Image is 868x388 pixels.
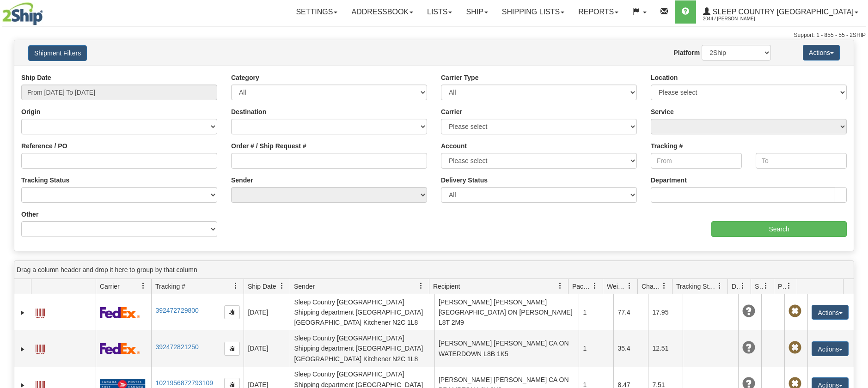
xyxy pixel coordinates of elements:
td: Sleep Country [GEOGRAPHIC_DATA] Shipping department [GEOGRAPHIC_DATA] [GEOGRAPHIC_DATA] Kitchener... [290,294,434,330]
label: Ship Date [21,73,51,82]
td: 12.51 [648,330,683,366]
span: Sleep Country [GEOGRAPHIC_DATA] [710,8,854,16]
td: 1 [579,294,613,330]
label: Carrier Type [441,73,478,82]
iframe: chat widget [847,147,867,241]
button: Copy to clipboard [224,342,240,356]
span: Pickup Not Assigned [789,305,801,318]
a: Label [36,304,45,319]
span: Ship Date [248,282,276,291]
span: Unknown [742,305,755,318]
a: 392472821250 [155,343,198,351]
label: Destination [231,107,266,116]
td: [PERSON_NAME] [PERSON_NAME] [GEOGRAPHIC_DATA] ON [PERSON_NAME] L8T 2M9 [434,294,579,330]
span: Delivery Status [732,282,740,291]
a: Packages filter column settings [587,278,603,294]
a: Pickup Status filter column settings [781,278,797,294]
a: Weight filter column settings [622,278,637,294]
a: Addressbook [344,0,420,24]
img: 2 - FedEx Express® [100,307,140,318]
td: 17.95 [648,294,683,330]
a: Shipping lists [495,0,571,24]
span: Packages [572,282,592,291]
label: Reference / PO [21,141,67,151]
a: Settings [289,0,344,24]
label: Delivery Status [441,176,488,185]
span: Weight [607,282,626,291]
label: Origin [21,107,40,116]
input: To [756,153,847,169]
a: Label [36,340,45,355]
a: Carrier filter column settings [135,278,151,294]
input: From [651,153,742,169]
button: Copy to clipboard [224,305,240,319]
a: Tracking Status filter column settings [712,278,727,294]
div: Support: 1 - 855 - 55 - 2SHIP [2,31,866,39]
button: Actions [803,45,840,61]
a: Ship [459,0,495,24]
span: Sender [294,282,315,291]
label: Account [441,141,467,151]
span: Pickup Not Assigned [789,341,801,354]
a: Ship Date filter column settings [274,278,290,294]
a: Sender filter column settings [413,278,429,294]
span: Unknown [742,341,755,354]
span: Tracking Status [676,282,716,291]
a: 392472729800 [155,307,198,314]
span: Carrier [100,282,120,291]
label: Service [651,107,674,116]
div: grid grouping header [14,261,854,279]
td: 35.4 [613,330,648,366]
a: Expand [18,308,27,317]
label: Department [651,176,687,185]
label: Platform [673,48,700,57]
a: 1021956872793109 [155,379,213,387]
span: 2044 / [PERSON_NAME] [703,14,772,24]
a: Reports [571,0,625,24]
a: Sleep Country [GEOGRAPHIC_DATA] 2044 / [PERSON_NAME] [696,0,865,24]
button: Shipment Filters [28,45,87,61]
label: Location [651,73,678,82]
a: Charge filter column settings [656,278,672,294]
img: 2 - FedEx Express® [100,343,140,354]
span: Shipment Issues [755,282,763,291]
a: Lists [420,0,459,24]
a: Tracking # filter column settings [228,278,244,294]
input: Search [711,221,847,237]
td: [PERSON_NAME] [PERSON_NAME] CA ON WATERDOWN L8B 1K5 [434,330,579,366]
span: Tracking # [155,282,185,291]
td: [DATE] [244,330,290,366]
a: Recipient filter column settings [552,278,568,294]
img: logo2044.jpg [2,2,43,25]
td: Sleep Country [GEOGRAPHIC_DATA] Shipping department [GEOGRAPHIC_DATA] [GEOGRAPHIC_DATA] Kitchener... [290,330,434,366]
a: Expand [18,345,27,354]
a: Shipment Issues filter column settings [758,278,774,294]
label: Category [231,73,259,82]
label: Other [21,210,38,219]
button: Actions [812,305,849,320]
td: 1 [579,330,613,366]
td: [DATE] [244,294,290,330]
a: Delivery Status filter column settings [735,278,751,294]
span: Recipient [433,282,460,291]
button: Actions [812,341,849,356]
label: Order # / Ship Request # [231,141,306,151]
span: Charge [642,282,661,291]
td: 77.4 [613,294,648,330]
label: Sender [231,176,253,185]
span: Pickup Status [778,282,786,291]
label: Carrier [441,107,462,116]
label: Tracking Status [21,176,69,185]
label: Tracking # [651,141,683,151]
